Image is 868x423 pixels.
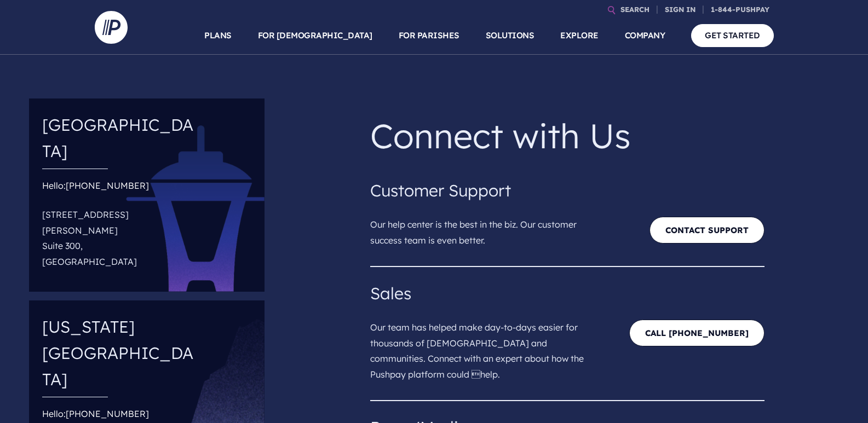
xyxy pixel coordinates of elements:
[691,24,774,47] a: GET STARTED
[629,320,764,346] a: CALL [PHONE_NUMBER]
[649,217,764,244] a: Contact Support
[560,16,599,55] a: EXPLORE
[258,16,372,55] a: FOR [DEMOGRAPHIC_DATA]
[370,306,607,387] p: Our team has helped make day-to-days easier for thousands of [DEMOGRAPHIC_DATA] and communities. ...
[370,177,764,204] h4: Customer Support
[399,16,459,55] a: FOR PARISHES
[625,16,665,55] a: COMPANY
[42,309,199,397] h4: [US_STATE][GEOGRAPHIC_DATA]
[370,204,607,253] p: Our help center is the best in the biz. Our customer success team is even better.
[370,107,764,164] p: Connect with Us
[42,107,199,169] h4: [GEOGRAPHIC_DATA]
[66,180,149,191] a: [PHONE_NUMBER]
[42,202,199,274] p: [STREET_ADDRESS][PERSON_NAME] Suite 300, [GEOGRAPHIC_DATA]
[486,16,534,55] a: SOLUTIONS
[370,280,764,306] h4: Sales
[204,16,232,55] a: PLANS
[66,408,149,419] a: [PHONE_NUMBER]
[42,178,199,274] div: Hello:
